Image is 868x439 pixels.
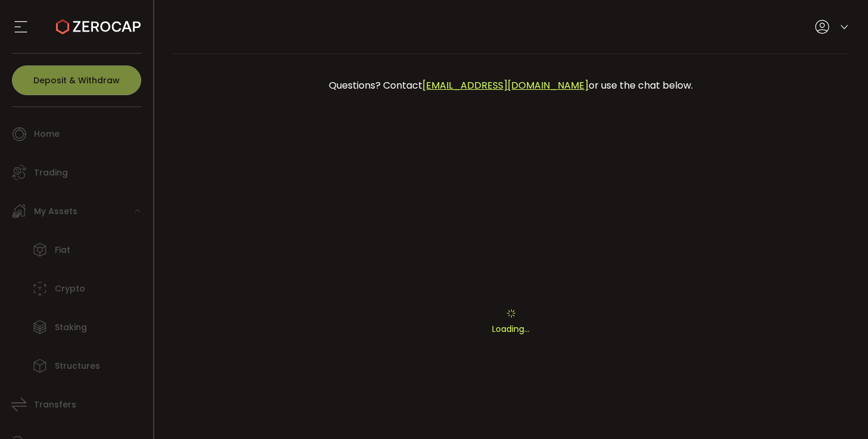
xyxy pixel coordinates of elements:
span: Fiat [55,242,70,259]
div: Questions? Contact or use the chat below. [179,72,844,99]
span: Transfers [34,396,76,413]
p: Loading... [173,323,850,335]
span: Deposit & Withdraw [33,76,120,84]
span: Structures [55,358,100,375]
a: [EMAIL_ADDRESS][DOMAIN_NAME] [422,79,589,92]
span: My Assets [34,203,77,220]
span: Crypto [55,280,85,297]
span: Trading [34,164,68,181]
span: Home [34,126,60,143]
span: Staking [55,319,87,336]
button: Deposit & Withdraw [12,65,141,95]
